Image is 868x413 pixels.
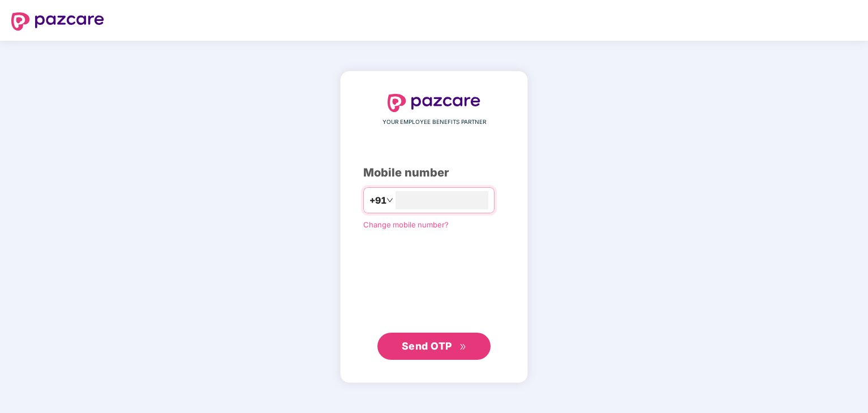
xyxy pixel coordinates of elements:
[369,193,386,208] span: +91
[459,343,467,351] span: double-right
[402,340,452,352] span: Send OTP
[386,197,393,204] span: down
[377,333,491,360] button: Send OTPdouble-right
[383,118,486,127] span: YOUR EMPLOYEE BENEFITS PARTNER
[363,220,449,229] a: Change mobile number?
[388,94,480,112] img: logo
[11,12,104,31] img: logo
[363,164,505,182] div: Mobile number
